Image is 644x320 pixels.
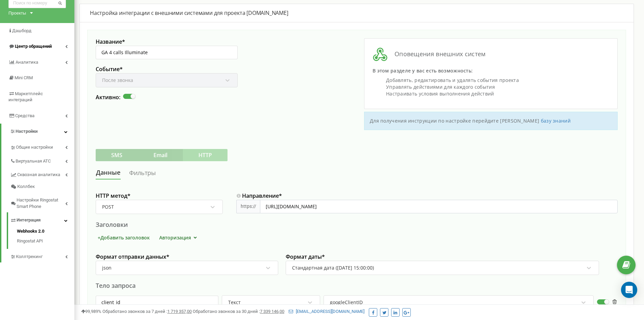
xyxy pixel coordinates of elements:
span: Маркетплейс интеграций [8,91,43,103]
div: Настройка интеграции с внешними системами для проекта [DOMAIN_NAME] [90,9,623,17]
div: googleClientID [330,299,363,305]
a: Webhooks 2.0 [17,228,74,236]
span: Коллтрекинг [16,254,43,260]
label: Формат даты * [286,253,599,261]
p: Для получения инструкции по настройке перейдите [PERSON_NAME] [370,118,612,124]
span: Средства [15,113,34,118]
span: Настройки Ringostat Smart Phone [17,197,65,210]
div: POST [102,204,114,210]
label: Событие * [96,66,238,73]
label: Название * [96,38,238,46]
a: Виртуальная АТС [10,153,74,167]
u: 1 719 357,00 [167,309,192,314]
div: json [102,265,112,271]
span: 99,989% [81,309,101,314]
span: Аналитика [16,60,38,65]
span: Mini CRM [15,75,33,80]
span: Центр обращений [15,44,52,49]
div: https:// [236,200,260,213]
u: 7 339 146,00 [260,309,284,314]
li: Управлять действиями для каждого события [386,84,609,90]
button: Авторизация [157,234,201,241]
label: Направление * [236,192,618,200]
a: Интеграция [10,212,74,226]
input: https://example.com [260,200,618,213]
span: Обработано звонков за 7 дней : [102,309,192,314]
span: Интеграция [17,217,41,223]
a: Данные [96,167,121,179]
div: Заголовки [96,220,618,229]
span: Коллбек [17,184,35,190]
a: Коллбек [10,181,74,193]
div: Тело запроса [96,281,618,290]
label: Формат отправки данных * [96,253,278,261]
h3: Оповещения внешних систем [373,47,609,62]
a: [EMAIL_ADDRESS][DOMAIN_NAME] [289,309,364,314]
a: Общие настройки [10,140,74,153]
a: Ringostat API [17,236,74,244]
span: Сквозная аналитика [17,172,60,178]
div: Стандартная дата ([DATE] 15:00:00) [292,265,374,271]
button: +Добавить заголовок [96,234,152,241]
span: Виртуальная АТС [16,158,51,165]
span: Дашборд [12,28,31,33]
span: Общие настройки [16,144,53,151]
li: Настраивать условия выполнения действий [386,90,609,97]
label: Активно: [96,94,120,101]
p: В этом разделе у вас есть возможность: [373,67,609,74]
div: Open Intercom Messenger [621,282,637,298]
a: Фильтры [129,167,156,179]
span: Обработано звонков за 30 дней : [193,309,284,314]
a: Настройки [1,124,74,140]
a: Коллтрекинг [10,249,74,263]
a: базу знаний [541,118,571,124]
a: Сквозная аналитика [10,167,74,181]
label: HTTP метод * [96,192,223,200]
input: Введите название [96,46,238,59]
input: Ключ [96,296,218,309]
a: Настройки Ringostat Smart Phone [10,192,74,212]
span: Настройки [16,129,38,134]
div: Проекты [8,10,26,16]
div: Текст [228,299,241,305]
li: Добавлять, редактировать и удалять события проекта [386,77,609,84]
